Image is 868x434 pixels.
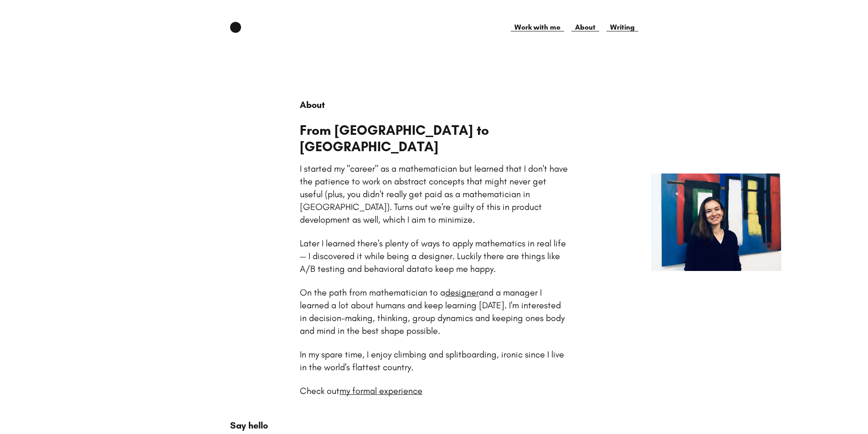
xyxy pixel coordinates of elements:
a: my formal experience [339,385,422,396]
a: Writing [606,22,638,33]
p: I started my "career" as a mathematician but learned that I don't have the patience to work on ab... [300,163,568,225]
p: Check out [300,385,422,396]
p: In my spare time, I enjoy climbing and splitboarding, ironic since I live in the world's flattest... [300,349,564,373]
a: A/B testing and behavioral data [300,263,425,274]
h2: About [300,98,568,111]
p: Later I learned there's plenty of ways to apply mathematics in real life — I discovered it while ... [300,238,566,274]
h3: Say hello [230,419,638,432]
a: Work with me [511,22,564,33]
h1: From [GEOGRAPHIC_DATA] to [GEOGRAPHIC_DATA] [300,122,568,155]
a: About [571,22,599,33]
a: designer [445,287,479,298]
p: On the path from mathematician to a and a manager I learned a lot about humans and keep learning ... [300,287,565,336]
